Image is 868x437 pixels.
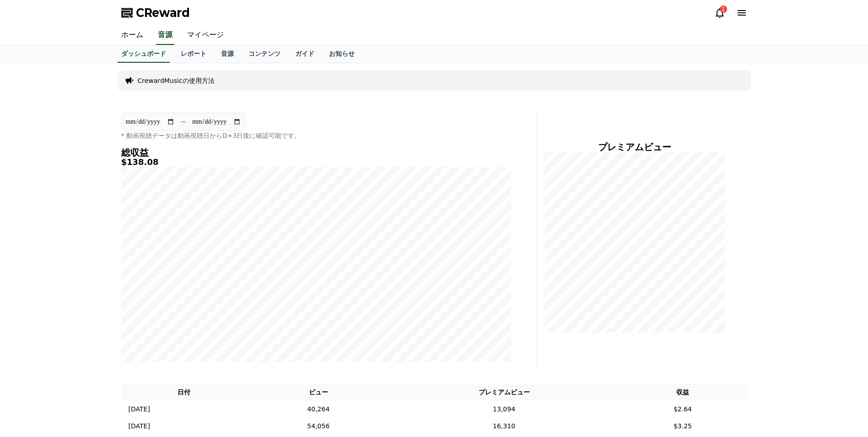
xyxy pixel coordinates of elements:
[247,384,390,401] th: ビュー
[136,5,190,20] span: CReward
[247,401,390,418] td: 40,264
[241,45,288,63] a: コンテンツ
[121,5,190,20] a: CReward
[121,158,511,167] h5: $138.08
[390,418,619,435] td: 16,310
[180,116,186,127] p: ~
[390,401,619,418] td: 13,094
[173,45,214,63] a: レポート
[114,26,151,45] a: ホーム
[121,147,511,158] h4: 総収益
[714,7,725,18] a: 1
[618,418,747,435] td: $3.25
[288,45,322,63] a: ガイド
[180,26,231,45] a: マイページ
[118,45,170,63] a: ダッシュボード
[121,131,511,140] p: * 動画視聴データは動画視聴日からD+3日後に確認可能です。
[138,76,215,85] a: CrewardMusicの使用方法
[390,384,619,401] th: プレミアムビュー
[545,142,725,152] h4: プレミアムビュー
[322,45,362,63] a: お知らせ
[618,384,747,401] th: 収益
[129,421,150,431] p: [DATE]
[156,26,174,45] a: 音源
[618,401,747,418] td: $2.64
[129,404,150,414] p: [DATE]
[121,384,247,401] th: 日付
[247,418,390,435] td: 54,056
[720,5,727,13] div: 1
[214,45,241,63] a: 音源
